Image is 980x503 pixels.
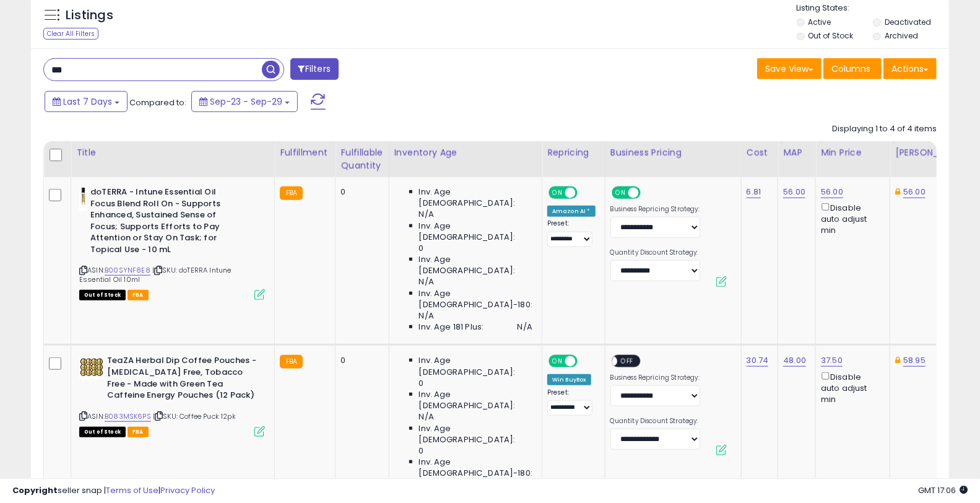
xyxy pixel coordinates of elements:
button: Actions [883,58,937,79]
button: Save View [757,58,822,79]
span: All listings that are currently out of stock and unavailable for purchase on Amazon [79,427,126,437]
span: ON [550,356,565,367]
a: 37.50 [821,354,843,367]
span: OFF [576,188,596,198]
span: Inv. Age [DEMOGRAPHIC_DATA]: [419,254,532,276]
a: 48.00 [783,354,806,367]
label: Out of Stock [809,30,854,41]
a: Privacy Policy [160,484,215,496]
img: 31rk7EfI85L._SL40_.jpg [79,186,87,211]
span: Last 7 Days [63,95,112,108]
div: Preset: [547,219,596,247]
small: FBA [280,355,303,369]
div: seller snap | | [12,485,215,497]
div: ASIN: [79,186,265,299]
span: | SKU: Coffee Puck 12pk [153,411,236,421]
div: Cost [747,146,773,159]
button: Last 7 Days [45,91,128,112]
span: N/A [419,276,434,287]
div: Fulfillment [280,146,330,159]
span: N/A [518,321,532,333]
div: Clear All Filters [43,28,98,40]
span: 0 [419,378,424,389]
button: Sep-23 - Sep-29 [191,91,298,112]
a: 56.00 [783,186,805,198]
h5: Listings [66,7,113,24]
div: MAP [783,146,810,159]
span: N/A [419,209,434,220]
div: 0 [340,355,379,366]
span: Inv. Age 181 Plus: [419,321,484,333]
div: Inventory Age [394,146,537,159]
span: FBA [128,290,149,300]
div: Amazon AI * [547,206,596,217]
div: Win BuyBox [547,374,591,385]
span: Inv. Age [DEMOGRAPHIC_DATA]: [419,423,532,445]
span: All listings that are currently out of stock and unavailable for purchase on Amazon [79,290,126,300]
a: 56.00 [821,186,843,198]
div: Business Pricing [610,146,736,159]
span: Inv. Age [DEMOGRAPHIC_DATA]: [419,221,532,243]
p: Listing States: [797,2,949,14]
span: Inv. Age [DEMOGRAPHIC_DATA]: [419,186,532,209]
a: Terms of Use [106,484,158,496]
span: Columns [831,63,870,75]
a: 6.81 [747,186,761,198]
span: Inv. Age [DEMOGRAPHIC_DATA]-180: [419,288,532,310]
div: Displaying 1 to 4 of 4 items [832,123,937,135]
a: B083MSK6PS [105,411,151,422]
div: Repricing [547,146,600,159]
b: TeaZA Herbal Dip Coffee Pouches -[MEDICAL_DATA] Free, Tobacco Free - Made with Green Tea Caffeine... [107,355,258,404]
span: OFF [638,188,658,198]
small: FBA [280,186,303,200]
a: 58.95 [903,354,926,367]
div: Disable auto adjust min [821,370,880,405]
span: Inv. Age [DEMOGRAPHIC_DATA]-180: [419,457,532,479]
span: 0 [419,243,424,254]
button: Filters [290,58,339,80]
label: Quantity Discount Strategy: [610,248,700,257]
div: Disable auto adjust min [821,201,880,236]
a: 30.74 [747,354,769,367]
span: | SKU: doTERRA Intune Essential Oil 10ml [79,265,231,284]
span: 0 [419,445,424,457]
span: Sep-23 - Sep-29 [210,95,282,108]
label: Deactivated [885,17,931,27]
label: Quantity Discount Strategy: [610,417,700,426]
div: Title [76,146,269,159]
div: 0 [340,186,379,198]
a: 56.00 [903,186,926,198]
span: N/A [419,411,434,422]
strong: Copyright [12,484,58,496]
span: ON [613,188,628,198]
span: Inv. Age [DEMOGRAPHIC_DATA]: [419,355,532,377]
img: 51DHoYdjvsL._SL40_.jpg [79,355,104,380]
span: Inv. Age [DEMOGRAPHIC_DATA]: [419,389,532,411]
div: Preset: [547,388,596,416]
b: doTERRA - Intune Essential Oil Focus Blend Roll On - Supports Enhanced, Sustained Sense of Focus;... [90,186,241,258]
button: Columns [823,58,882,79]
a: B00SYNF8E8 [105,265,150,276]
span: N/A [419,310,434,321]
span: 2025-10-7 17:06 GMT [918,484,968,496]
div: Fulfillable Quantity [340,146,383,172]
label: Business Repricing Strategy: [610,374,700,382]
label: Active [809,17,831,27]
span: OFF [576,356,596,367]
div: [PERSON_NAME] [895,146,969,159]
span: Compared to: [129,97,186,108]
span: FBA [128,427,149,437]
span: OFF [617,356,637,367]
label: Business Repricing Strategy: [610,205,700,214]
i: This overrides the store level Dynamic Max Price for this listing [895,188,900,196]
div: ASIN: [79,355,265,435]
label: Archived [885,30,918,41]
div: Min Price [821,146,885,159]
span: ON [550,188,565,198]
